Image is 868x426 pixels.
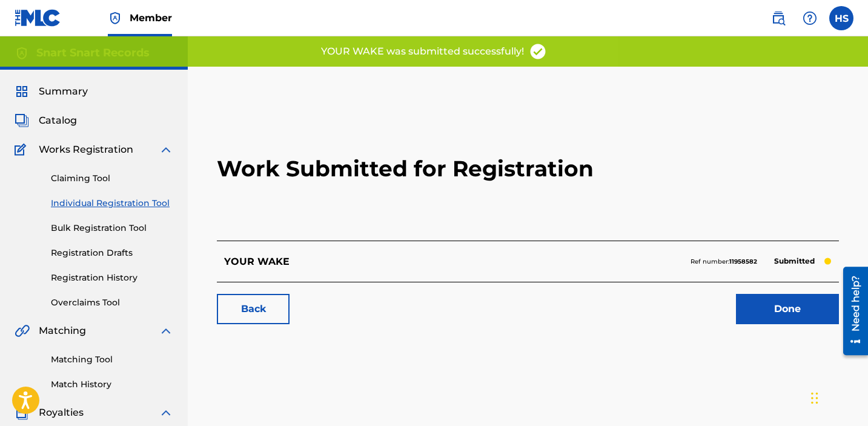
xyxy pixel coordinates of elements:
[159,405,173,420] img: expand
[39,84,88,99] span: Summary
[51,172,173,185] a: Claiming Tool
[829,6,853,30] div: User Menu
[39,142,133,157] span: Works Registration
[15,113,29,128] img: Catalog
[798,6,822,30] div: Help
[15,84,29,99] img: Summary
[51,353,173,366] a: Matching Tool
[217,294,290,324] a: Back
[807,368,868,426] iframe: Chat Widget
[108,11,122,25] img: Top Rightsholder
[729,258,757,265] strong: 11958582
[39,405,84,420] span: Royalties
[224,255,290,269] p: YOUR WAKE
[15,405,29,420] img: Royalties
[15,113,77,128] a: CatalogCatalog
[15,9,61,27] img: MLC Logo
[691,256,757,267] p: Ref number:
[768,253,821,270] p: Submitted
[15,142,30,157] img: Works Registration
[51,271,173,284] a: Registration History
[39,113,77,128] span: Catalog
[51,247,173,259] a: Registration Drafts
[39,324,86,338] span: Matching
[51,296,173,309] a: Overclaims Tool
[834,262,868,360] iframe: Resource Center
[159,142,173,157] img: expand
[51,197,173,210] a: Individual Registration Tool
[803,11,817,25] img: help
[529,42,547,61] img: access
[811,380,818,416] div: Drag
[217,97,839,241] h2: Work Submitted for Registration
[130,11,172,25] span: Member
[15,84,88,99] a: SummarySummary
[51,378,173,391] a: Match History
[159,324,173,338] img: expand
[766,6,790,30] a: Public Search
[321,44,524,59] p: YOUR WAKE was submitted successfully!
[771,11,786,25] img: search
[51,222,173,235] a: Bulk Registration Tool
[736,294,839,324] a: Done
[15,324,30,338] img: Matching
